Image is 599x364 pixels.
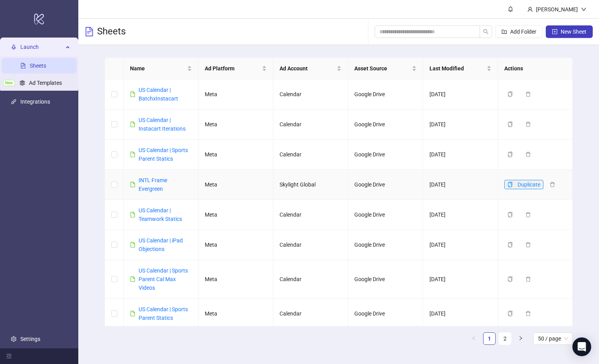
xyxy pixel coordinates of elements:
td: Google Drive [348,79,423,109]
button: left [467,332,480,345]
span: file [130,152,135,157]
li: Previous Page [467,332,480,345]
button: right [514,332,527,345]
a: US Calendar | Instacart Iterations [139,117,186,132]
div: [PERSON_NAME] [533,5,581,14]
span: copy [507,311,513,316]
span: Add Folder [510,29,536,35]
td: Google Drive [348,109,423,140]
td: [DATE] [423,299,498,329]
span: folder-add [502,29,507,34]
td: Google Drive [348,260,423,299]
td: Meta [198,230,273,260]
span: delete [550,182,555,187]
span: file [130,212,135,217]
td: Google Drive [348,140,423,170]
td: Meta [198,79,273,109]
span: left [471,336,476,341]
span: right [518,336,523,341]
span: delete [525,212,531,217]
span: rocket [11,44,16,50]
span: Asset Source [354,64,410,73]
span: search [483,29,489,34]
span: Name [130,64,186,73]
td: Calendar [273,260,348,299]
span: Ad Account [280,64,335,73]
button: New Sheet [546,25,593,38]
a: US Calendar | Sports Parent Cal Max Videos [139,267,188,291]
th: Ad Account [273,58,348,79]
td: [DATE] [423,109,498,140]
a: US Calendar | iPad Objections [139,237,183,252]
td: Skylight Global [273,170,348,200]
td: Meta [198,140,273,170]
a: US Calendar | BatchxInstacart [139,87,178,102]
span: delete [525,242,531,247]
a: US Calendar | Sports Parent Statics [139,306,188,321]
a: 1 [484,333,495,344]
a: 2 [499,333,511,344]
a: Integrations [20,99,50,105]
span: plus-square [552,29,558,34]
span: New Sheet [561,29,586,35]
div: Page Size [533,332,573,345]
span: copy [507,212,513,217]
span: 50 / page [538,333,568,344]
li: 2 [499,332,511,345]
td: Google Drive [348,230,423,260]
th: Asset Source [348,58,423,79]
td: [DATE] [423,230,498,260]
span: bell [508,6,513,12]
button: Duplicate [504,180,543,189]
span: copy [507,91,513,97]
span: file [130,242,135,247]
span: file [130,182,135,187]
td: [DATE] [423,79,498,109]
th: Last Modified [423,58,498,79]
td: [DATE] [423,170,498,200]
td: Meta [198,299,273,329]
td: Calendar [273,299,348,329]
td: Calendar [273,140,348,170]
span: menu-fold [6,353,12,359]
th: Name [124,58,198,79]
th: Actions [498,58,573,79]
button: Add Folder [495,25,543,38]
td: Google Drive [348,299,423,329]
span: file [130,91,135,97]
td: Meta [198,200,273,230]
span: Last Modified [429,64,485,73]
span: Duplicate [518,181,540,188]
span: Ad Platform [205,64,260,73]
span: delete [525,311,531,316]
h3: Sheets [97,25,126,38]
a: US Calendar | Sports Parent Statics [139,147,188,162]
span: user [527,7,533,12]
a: Ad Templates [29,80,62,86]
td: [DATE] [423,140,498,170]
td: Calendar [273,230,348,260]
span: file [130,276,135,282]
span: down [581,7,586,12]
td: Google Drive [348,170,423,200]
span: delete [525,91,531,97]
div: Open Intercom Messenger [572,337,591,356]
span: copy [507,122,513,127]
td: Calendar [273,109,348,140]
span: Launch [20,39,63,55]
span: copy [507,242,513,247]
td: Calendar [273,200,348,230]
span: copy [507,276,513,282]
td: [DATE] [423,200,498,230]
td: Meta [198,170,273,200]
span: delete [525,152,531,157]
span: file-text [85,27,94,36]
span: file [130,122,135,127]
a: US Calendar | Teamwork Statics [139,207,182,222]
td: Google Drive [348,200,423,230]
td: Calendar [273,79,348,109]
span: copy [507,182,513,187]
a: INTL Frame Evergreen [139,177,167,192]
li: 1 [483,332,496,345]
span: delete [525,276,531,282]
